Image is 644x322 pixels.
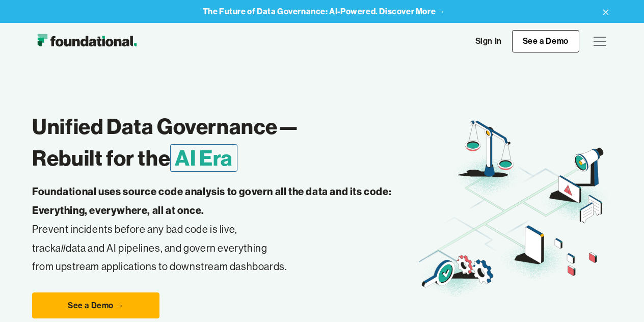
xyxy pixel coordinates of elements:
div: menu [587,29,612,53]
a: home [32,31,142,51]
img: Foundational Logo [32,31,142,51]
em: all [56,242,66,254]
a: See a Demo → [32,292,159,319]
a: See a Demo [512,30,579,52]
strong: Foundational uses source code analysis to govern all the data and its code: Everything, everywher... [32,185,391,217]
iframe: Chat Widget [593,273,644,322]
a: The Future of Data Governance: AI-Powered. Discover More → [203,7,446,16]
p: Prevent incidents before any bad code is live, track data and AI pipelines, and govern everything... [32,182,418,276]
a: Sign In [465,31,512,52]
span: AI Era [170,144,237,172]
h1: Unified Data Governance— Rebuilt for the [32,111,418,174]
